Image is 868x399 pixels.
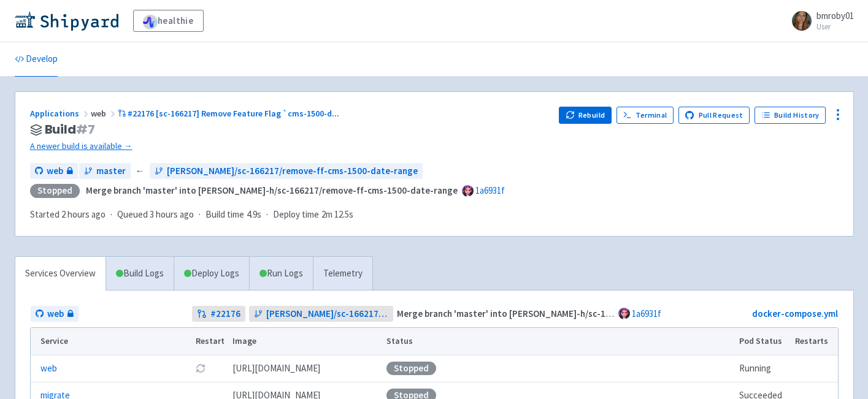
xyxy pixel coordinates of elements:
th: Status [382,328,735,355]
th: Restarts [791,328,837,355]
span: web [47,164,63,178]
a: Telemetry [313,257,372,291]
span: Queued [117,208,194,220]
th: Pod Status [735,328,791,355]
span: Deploy time [273,208,319,222]
span: 2m 12.5s [321,208,353,222]
th: Image [228,328,382,355]
span: Build time [205,208,244,222]
a: bmroby01 User [785,11,854,31]
small: User [816,23,854,31]
a: web [30,163,78,180]
time: 3 hours ago [150,208,194,220]
a: web [31,306,79,322]
div: Stopped [30,184,80,198]
a: A newer build is available → [30,139,550,153]
a: Applications [30,108,91,119]
a: docker-compose.yml [752,308,838,319]
a: Deploy Logs [174,257,249,291]
span: ← [136,164,145,178]
button: Restart pod [196,363,205,373]
a: [PERSON_NAME]/sc-166217/remove-ff-cms-1500-date-range [249,306,393,322]
span: #22176 [sc-166217] Remove Feature Flag `cms-1500-d ... [128,108,339,119]
span: Build [45,123,95,137]
span: web [91,108,118,119]
a: Services Overview [15,257,106,291]
a: web [40,362,57,376]
span: # 7 [76,121,95,138]
span: bmroby01 [816,10,854,21]
a: Run Logs [249,257,313,291]
img: Shipyard logo [15,11,118,31]
button: Rebuild [559,107,612,124]
span: [PERSON_NAME]/sc-166217/remove-ff-cms-1500-date-range [167,164,418,178]
span: web [47,307,64,321]
strong: Merge branch 'master' into [PERSON_NAME]-h/sc-166217/remove-ff-cms-1500-date-range [86,184,458,196]
a: 1a6931f [475,184,505,196]
span: [DOMAIN_NAME][URL] [232,362,320,376]
span: Started [30,208,106,220]
th: Restart [192,328,229,355]
span: master [96,164,126,178]
time: 2 hours ago [61,208,106,220]
td: Running [735,355,791,382]
span: [PERSON_NAME]/sc-166217/remove-ff-cms-1500-date-range [266,307,388,321]
div: · · · [30,208,361,222]
strong: Merge branch 'master' into [PERSON_NAME]-h/sc-166217/remove-ff-cms-1500-date-range [397,308,769,319]
a: Build Logs [106,257,174,291]
a: Build History [755,107,826,124]
strong: # 22176 [210,307,240,321]
span: 4.9s [247,208,261,222]
a: [PERSON_NAME]/sc-166217/remove-ff-cms-1500-date-range [150,163,423,180]
a: Terminal [616,107,674,124]
th: Service [31,328,192,355]
a: #22176 [sc-166217] Remove Feature Flag `cms-1500-d... [118,108,342,119]
a: 1a6931f [632,308,661,319]
a: Pull Request [678,107,750,124]
a: master [79,163,131,180]
div: Stopped [386,362,436,375]
a: healthie [133,10,204,32]
a: Develop [15,42,58,77]
a: #22176 [192,306,245,322]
